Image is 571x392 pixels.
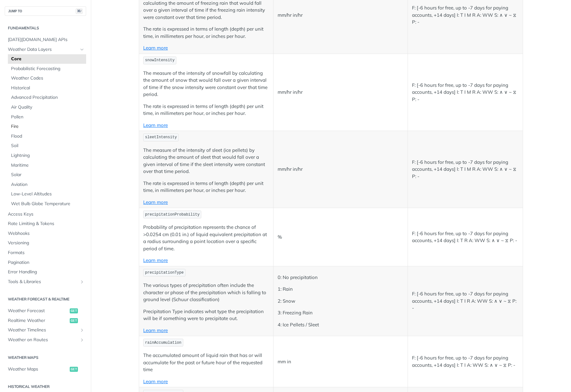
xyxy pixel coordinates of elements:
a: Historical [8,83,86,93]
a: Pagination [5,258,86,267]
a: Flood [8,132,86,141]
span: Aviation [11,181,85,188]
a: Tools & LibrariesShow subpages for Tools & Libraries [5,277,86,287]
span: rainAccumulation [145,341,181,345]
span: Weather Data Layers [8,46,78,53]
span: Probabilistic Forecasting [11,66,85,72]
button: Hide subpages for Weather Data Layers [79,47,85,52]
p: Precipitation Type indicates what type the precipitation will be if something were to precipitate... [143,308,269,322]
p: mm/hr in/hr [278,12,403,19]
a: Access Keys [5,210,86,219]
p: The measure of the intensity of sleet (ice pellets) by calculating the amount of sleet that would... [143,147,269,175]
p: 2: Snow [278,298,403,305]
a: Weather TimelinesShow subpages for Weather Timelines [5,325,86,335]
p: Probability of precipitation represents the chance of >0.0254 cm (0.01 in.) of liquid equivalent ... [143,224,269,252]
span: get [70,308,78,313]
span: Core [11,56,85,62]
p: The various types of precipitation often include the character or phase of the precipitation whic... [143,282,269,303]
a: Wet Bulb Globe Temperature [8,199,86,209]
p: F: [-6 hours for free, up to -7 days for paying accounts, +14 days] I: T I M R A: WW S: ∧ ∨ ~ ⧖ P: - [412,82,519,103]
a: Weather Forecastget [5,306,86,316]
span: precipitationType [145,270,184,275]
span: Low-Level Altitudes [11,191,85,197]
span: sleetIntensity [145,135,177,140]
span: Tools & Libraries [8,279,78,285]
span: Error Handling [8,269,85,275]
a: Learn more [143,122,168,128]
a: Lightning [8,151,86,160]
p: The measure of the intensity of snowfall by calculating the amount of snow that would fall over a... [143,70,269,98]
span: Access Keys [8,211,85,217]
span: [DATE][DOMAIN_NAME] APIs [8,37,85,43]
a: Advanced Precipitation [8,93,86,102]
a: Aviation [8,180,86,189]
p: The accumulated amount of liquid rain that has or will accumulate for the past or future hour of ... [143,352,269,373]
p: mm/hr in/hr [278,89,403,96]
span: ⌘/ [76,9,83,14]
p: F: [-6 hours for free, up to -7 days for paying accounts, +14 days] I: T I M R A: WW S: ∧ ∨ ~ ⧖ P: - [412,4,519,26]
a: Learn more [143,327,168,333]
a: [DATE][DOMAIN_NAME] APIs [5,35,86,45]
button: Show subpages for Tools & Libraries [79,279,85,284]
p: mm in [278,358,403,365]
a: Weather on RoutesShow subpages for Weather on Routes [5,335,86,345]
p: 4: Ice Pellets / Sleet [278,321,403,329]
p: F: [-6 hours for free, up to -7 days for paying accounts, +14 days] I: T R A: WW S: ∧ ∨ ~ ⧖ P: - [412,230,519,244]
span: Rate Limiting & Tokens [8,221,85,227]
a: Weather Codes [8,74,86,83]
button: JUMP TO⌘/ [5,6,86,16]
span: Weather Maps [8,366,68,372]
span: Weather Timelines [8,327,78,333]
span: get [70,318,78,323]
p: % [278,234,403,241]
span: Fire [11,123,85,130]
a: Weather Data LayersHide subpages for Weather Data Layers [5,45,86,54]
span: Versioning [8,240,85,246]
a: Pollen [8,112,86,122]
p: 0: No precipitation [278,274,403,281]
h2: Weather Forecast & realtime [5,296,86,302]
p: 1: Rain [278,286,403,293]
a: Learn more [143,257,168,263]
p: F: [-6 hours for free, up to -7 days for paying accounts, +14 days] I: T I R A: WW S: ∧ ∨ ~ ⧖ P: - [412,290,519,312]
a: Learn more [143,199,168,205]
h2: Historical Weather [5,384,86,389]
a: Formats [5,248,86,258]
a: Rate Limiting & Tokens [5,219,86,229]
a: Versioning [5,238,86,248]
a: Webhooks [5,229,86,238]
p: F: [-6 hours for free, up to -7 days for paying accounts, +14 days] I: T I M R A: WW S: ∧ ∨ ~ ⧖ P: - [412,159,519,180]
a: Air Quality [8,103,86,112]
span: Flood [11,133,85,140]
p: 3: Freezing Rain [278,309,403,317]
span: Lightning [11,152,85,159]
span: Realtime Weather [8,318,68,324]
p: The rate is expressed in terms of length (depth) per unit time, in millimeters per hour, or inche... [143,180,269,194]
span: Formats [8,250,85,256]
span: Air Quality [11,104,85,110]
p: The rate is expressed in terms of length (depth) per unit time, in millimeters per hour, or inche... [143,103,269,117]
span: Soil [11,143,85,149]
a: Probabilistic Forecasting [8,64,86,74]
span: Webhooks [8,230,85,237]
span: Maritime [11,162,85,169]
a: Error Handling [5,267,86,277]
span: Advanced Precipitation [11,94,85,101]
a: Low-Level Altitudes [8,189,86,199]
a: Realtime Weatherget [5,316,86,325]
a: Maritime [8,161,86,170]
span: Wet Bulb Globe Temperature [11,201,85,207]
a: Fire [8,122,86,131]
a: Soil [8,141,86,151]
a: Weather Mapsget [5,365,86,374]
a: Core [8,54,86,64]
span: Weather Forecast [8,308,68,314]
span: precipitationProbability [145,212,200,217]
span: Solar [11,172,85,178]
span: Historical [11,85,85,91]
a: Learn more [143,378,168,384]
button: Show subpages for Weather Timelines [79,328,85,333]
h2: Fundamentals [5,25,86,31]
a: Learn more [143,45,168,51]
h2: Weather Maps [5,355,86,360]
